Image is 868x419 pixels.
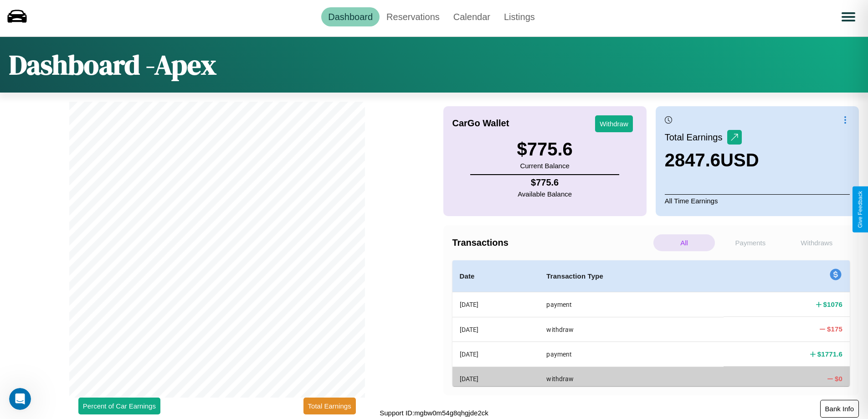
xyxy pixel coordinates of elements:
[665,129,727,145] p: Total Earnings
[452,317,539,341] th: [DATE]
[497,7,542,26] a: Listings
[719,234,781,251] p: Payments
[452,118,509,129] h4: CarGo Wallet
[460,271,532,282] h4: Date
[539,367,724,391] th: withdraw
[836,4,861,30] button: Open menu
[786,234,847,251] p: Withdraws
[303,398,356,414] button: Total Earnings
[517,139,572,160] h3: $ 775.6
[452,292,539,317] th: [DATE]
[539,292,724,317] th: payment
[452,342,539,367] th: [DATE]
[380,407,488,419] p: Support ID: mgbw0m54g8qhgjde2ck
[539,342,724,367] th: payment
[518,188,572,200] p: Available Balance
[321,7,380,26] a: Dashboard
[835,374,842,383] h4: $ 0
[823,300,842,309] h4: $ 1076
[665,150,759,171] h3: 2847.6 USD
[517,160,572,172] p: Current Balance
[665,194,850,207] p: All Time Earnings
[9,46,216,83] h1: Dashboard - Apex
[452,260,850,391] table: simple table
[380,7,447,26] a: Reservations
[595,115,633,132] button: Withdraw
[653,234,715,251] p: All
[817,349,842,359] h4: $ 1771.6
[78,398,160,414] button: Percent of Car Earnings
[827,324,842,334] h4: $ 175
[539,317,724,341] th: withdraw
[820,400,859,418] button: Bank Info
[546,271,716,282] h4: Transaction Type
[452,238,651,248] h4: Transactions
[9,388,31,410] iframe: Intercom live chat
[452,367,539,391] th: [DATE]
[857,191,863,228] div: Give Feedback
[518,177,572,188] h4: $ 775.6
[447,7,497,26] a: Calendar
